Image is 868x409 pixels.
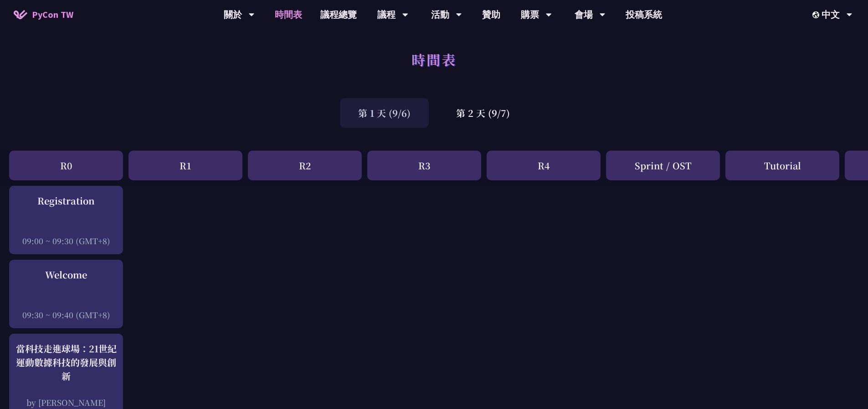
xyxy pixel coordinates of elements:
[14,235,118,246] div: 09:00 ~ 09:30 (GMT+8)
[438,98,528,128] div: 第 2 天 (9/7)
[411,46,457,73] h1: 時間表
[340,98,429,128] div: 第 1 天 (9/6)
[606,151,720,180] div: Sprint / OST
[14,309,118,320] div: 09:30 ~ 09:40 (GMT+8)
[14,10,27,19] img: Home icon of PyCon TW 2025
[32,8,73,21] span: PyCon TW
[128,151,242,180] div: R1
[14,268,118,282] div: Welcome
[5,3,82,26] a: PyCon TW
[367,151,481,180] div: R3
[14,194,118,208] div: Registration
[812,11,822,18] img: Locale Icon
[725,151,839,180] div: Tutorial
[14,342,118,383] div: 當科技走進球場：21世紀運動數據科技的發展與創新
[248,151,362,180] div: R2
[9,151,123,180] div: R0
[14,397,118,408] div: by [PERSON_NAME]
[487,151,601,180] div: R4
